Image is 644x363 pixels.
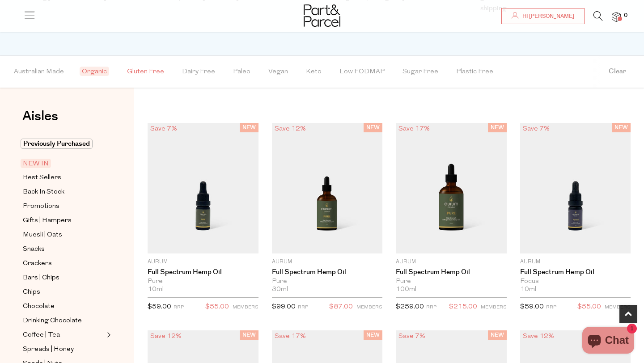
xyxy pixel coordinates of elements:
a: NEW IN [23,158,104,169]
span: 30ml [272,286,288,294]
small: RRP [298,305,308,310]
small: RRP [546,305,556,310]
span: $59.00 [148,304,171,310]
a: Full Spectrum Hemp Oil [148,268,258,276]
span: 100ml [396,286,416,294]
span: $99.00 [272,304,296,310]
span: Back In Stock [23,187,64,198]
a: Back In Stock [23,186,104,198]
span: Gifts | Hampers [23,215,72,226]
p: Aurum [148,258,258,266]
span: NEW [240,330,258,340]
span: NEW [488,123,507,132]
span: Keto [306,56,322,88]
small: RRP [426,305,436,310]
span: NEW [488,330,507,340]
span: $215.00 [449,301,477,313]
a: Best Sellers [23,172,104,183]
span: Muesli | Oats [23,230,62,241]
a: Crackers [23,258,104,269]
span: Hi [PERSON_NAME] [520,13,574,20]
div: Save 7% [148,123,180,135]
span: $87.00 [329,301,353,313]
span: $259.00 [396,304,424,310]
img: Full Spectrum Hemp Oil [396,123,507,253]
span: Snacks [23,244,45,255]
a: Drinking Chocolate [23,315,104,326]
span: NEW IN [21,159,51,168]
div: Save 7% [520,123,552,135]
span: Previously Purchased [21,139,93,149]
span: Chocolate [23,301,55,312]
span: $59.00 [520,304,544,310]
a: Full Spectrum Hemp Oil [520,268,631,276]
span: Plastic Free [456,56,493,88]
span: Sugar Free [402,56,438,88]
a: Full Spectrum Hemp Oil [396,268,507,276]
img: Part&Parcel [304,4,340,27]
span: NEW [364,330,382,340]
a: Full Spectrum Hemp Oil [272,268,383,276]
div: Save 7% [396,330,428,342]
span: 0 [622,12,630,20]
a: 0 [612,12,621,21]
div: Focus [520,278,631,286]
div: Pure [148,278,258,286]
div: Save 12% [148,330,184,342]
span: Coffee | Tea [23,330,60,341]
span: Promotions [23,201,59,212]
span: NEW [240,123,258,132]
div: Save 17% [396,123,432,135]
a: Spreads | Honey [23,344,104,355]
span: Australian Made [14,56,64,88]
inbox-online-store-chat: Shopify online store chat [580,327,637,356]
div: Pure [396,278,507,286]
img: Full Spectrum Hemp Oil [520,123,631,253]
p: Aurum [272,258,383,266]
a: Aisles [22,110,58,132]
div: Save 12% [272,123,309,135]
a: Chips [23,287,104,298]
a: Snacks [23,244,104,255]
a: Previously Purchased [23,139,104,149]
a: Bars | Chips [23,272,104,283]
img: Full Spectrum Hemp Oil [148,123,258,253]
span: 10ml [520,286,536,294]
div: Pure [272,278,383,286]
span: NEW [364,123,382,132]
button: Clear filter by Filter [591,56,644,88]
div: Save 12% [520,330,557,342]
small: MEMBERS [233,305,258,310]
img: Full Spectrum Hemp Oil [272,123,383,253]
span: Organic [80,67,109,76]
a: Chocolate [23,301,104,312]
span: Paleo [233,56,250,88]
span: Spreads | Honey [23,344,74,355]
a: Hi [PERSON_NAME] [501,8,585,24]
a: Coffee | Tea [23,329,104,341]
small: RRP [174,305,184,310]
small: MEMBERS [605,305,631,310]
p: Aurum [520,258,631,266]
span: Bars | Chips [23,273,59,283]
span: Aisles [22,106,58,126]
p: Aurum [396,258,507,266]
span: Drinking Chocolate [23,316,82,326]
span: Gluten Free [127,56,164,88]
span: $55.00 [577,301,601,313]
span: Vegan [268,56,288,88]
span: NEW [612,123,631,132]
span: 10ml [148,286,164,294]
button: Expand/Collapse Coffee | Tea [105,329,111,340]
span: Crackers [23,258,52,269]
a: Muesli | Oats [23,229,104,241]
a: Promotions [23,201,104,212]
span: Best Sellers [23,173,61,183]
span: Low FODMAP [339,56,385,88]
small: MEMBERS [481,305,507,310]
a: Gifts | Hampers [23,215,104,226]
div: Save 17% [272,330,309,342]
span: Chips [23,287,40,298]
small: MEMBERS [356,305,382,310]
span: $55.00 [205,301,229,313]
